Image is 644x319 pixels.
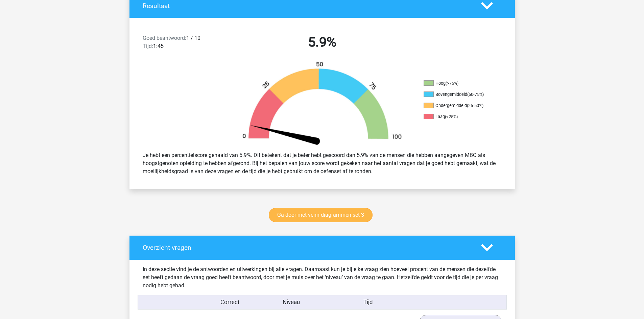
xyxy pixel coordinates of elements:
li: Ondergemiddeld [424,103,491,109]
div: (50-75%) [467,92,484,97]
div: (>75%) [446,81,458,86]
div: Je hebt een percentielscore gehaald van 5.9%. Dit betekent dat je beter hebt gescoord dan 5.9% va... [138,149,507,178]
div: (25-50%) [467,103,483,108]
h4: Resultaat [143,2,471,10]
div: 1 / 10 1:45 [138,34,230,53]
img: 6.dd18d0265657.png [231,61,413,146]
li: Bovengemiddeld [424,91,491,98]
div: Tijd [322,298,414,307]
div: Correct [199,298,261,307]
div: Niveau [261,298,322,307]
li: Hoog [424,80,491,86]
div: (<25%) [445,114,458,119]
li: Laag [424,114,491,120]
span: Tijd: [143,43,153,49]
a: Ga door met venn diagrammen set 3 [269,208,373,222]
h4: Overzicht vragen [143,244,471,251]
span: Goed beantwoord: [143,35,186,41]
h2: 5.9% [235,34,409,50]
div: In deze sectie vind je de antwoorden en uitwerkingen bij alle vragen. Daarnaast kun je bij elke v... [138,265,507,290]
